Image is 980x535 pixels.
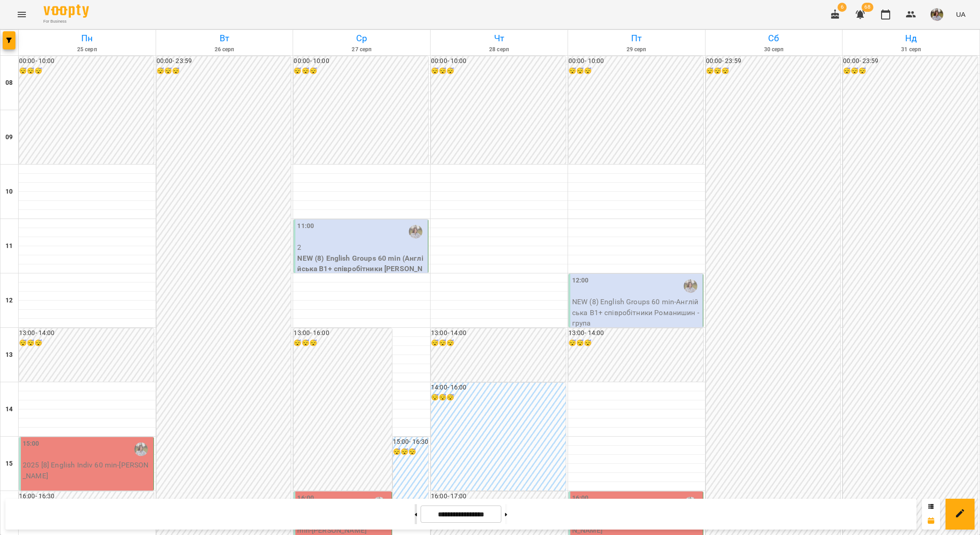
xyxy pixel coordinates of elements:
h6: 00:00 - 10:00 [431,56,566,66]
h6: 😴😴😴 [431,66,566,76]
p: NEW (8) English Groups 60 min - Англійська В1+ співробітники Романишин - група [572,297,701,329]
h6: 10 [5,187,13,197]
h6: 28 серп [432,45,566,54]
h6: 😴😴😴 [706,66,841,76]
h6: Вт [157,31,292,45]
img: 2afcea6c476e385b61122795339ea15c.jpg [931,8,943,21]
h6: 😴😴😴 [294,338,392,348]
button: Menu [11,4,33,25]
h6: 27 серп [294,45,429,54]
p: NEW (8) English Groups 60 min (Англійська В1+ співробітники [PERSON_NAME] - група) [297,253,426,285]
label: 12:00 [572,276,589,286]
h6: 09 [5,132,13,142]
h6: 00:00 - 10:00 [19,56,154,66]
span: 68 [862,3,873,12]
h6: 😴😴😴 [431,393,566,403]
h6: 😴😴😴 [294,66,428,76]
h6: 16:00 - 16:30 [19,491,154,501]
h6: Сб [707,31,841,45]
h6: Ср [294,31,429,45]
h6: 13:00 - 14:00 [19,328,154,338]
h6: 14:00 - 16:00 [431,383,566,393]
h6: Чт [432,31,566,45]
h6: 12 [5,296,13,306]
h6: Пт [569,31,704,45]
h6: 08 [5,78,13,88]
h6: 11 [5,241,13,251]
h6: Нд [844,31,978,45]
h6: 😴😴😴 [568,66,703,76]
h6: 14 [5,404,13,414]
h6: 00:00 - 23:59 [706,56,841,66]
h6: Пн [20,31,154,45]
h6: 13:00 - 14:00 [431,328,566,338]
label: 11:00 [297,221,314,231]
h6: 😴😴😴 [393,447,428,457]
h6: 😴😴😴 [19,338,154,348]
h6: 31 серп [844,45,978,54]
h6: 00:00 - 10:00 [568,56,703,66]
h6: 😴😴😴 [431,338,566,348]
label: 15:00 [23,439,39,449]
h6: 25 серп [20,45,154,54]
h6: 😴😴😴 [843,66,978,76]
img: Voopty Logo [44,5,89,18]
h6: 13:00 - 16:00 [294,328,392,338]
h6: 13:00 - 14:00 [568,328,703,338]
h6: 26 серп [157,45,292,54]
h6: 😴😴😴 [568,338,703,348]
p: 2025 [8] English Indiv 60 min - [PERSON_NAME] [23,460,152,481]
h6: 16:00 - 17:00 [431,491,566,501]
p: 2 [297,242,426,253]
img: Романишин Юлія (а) [134,443,148,456]
h6: 29 серп [569,45,704,54]
h6: 30 серп [707,45,841,54]
h6: 00:00 - 23:59 [843,56,978,66]
h6: 15:00 - 16:30 [393,437,428,447]
h6: 15 [5,459,13,469]
h6: 00:00 - 10:00 [294,56,428,66]
button: UA [952,6,969,23]
h6: 00:00 - 23:59 [157,56,291,66]
h6: 13 [5,350,13,360]
img: Романишин Юлія (а) [684,279,697,293]
h6: 😴😴😴 [19,66,154,76]
span: 6 [838,3,847,12]
img: Романишин Юлія (а) [409,225,422,238]
span: For Business [44,19,89,24]
span: UA [956,10,965,19]
h6: 😴😴😴 [157,66,291,76]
